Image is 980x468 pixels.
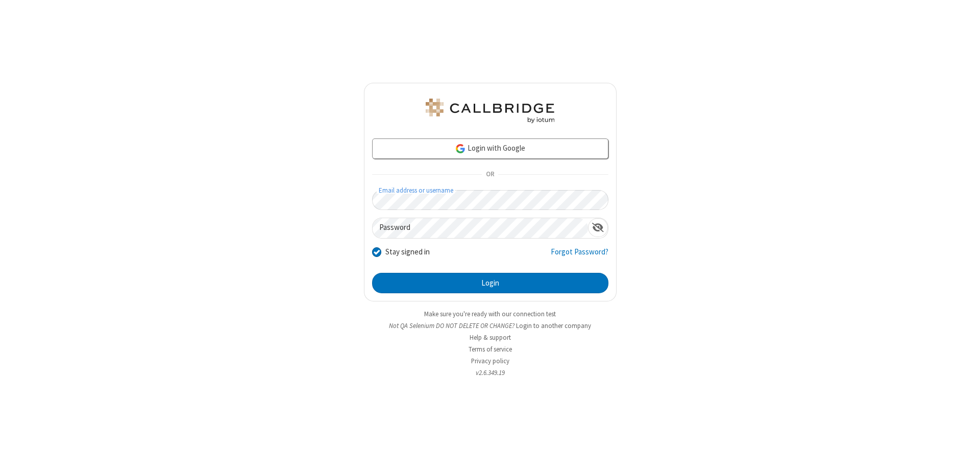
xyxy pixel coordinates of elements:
input: Password [373,218,588,238]
button: Login to another company [516,321,591,331]
iframe: Chat [954,441,972,461]
div: Show password [588,218,608,237]
a: Terms of service [469,345,512,354]
img: QA Selenium DO NOT DELETE OR CHANGE [424,99,556,123]
li: Not QA Selenium DO NOT DELETE OR CHANGE? [364,321,617,331]
a: Login with Google [372,138,608,159]
input: Email address or username [372,190,608,210]
a: Forgot Password? [551,246,608,266]
a: Make sure you're ready with our connection test [424,310,556,318]
a: Help & support [470,333,511,342]
li: v2.6.349.19 [364,368,617,378]
span: OR [482,168,498,182]
img: google-icon.png [455,143,466,154]
a: Privacy policy [471,357,509,365]
label: Stay signed in [385,246,430,258]
button: Login [372,273,608,293]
